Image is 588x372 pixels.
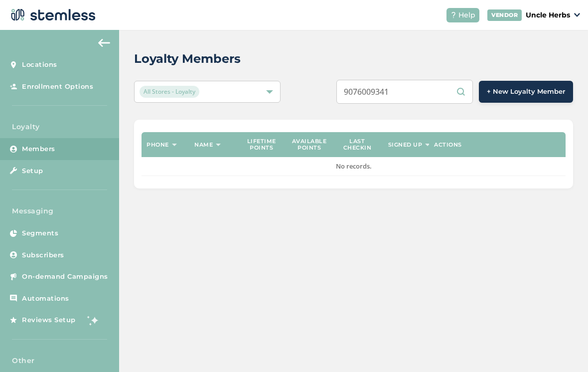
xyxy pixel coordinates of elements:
p: Uncle Herbs [526,10,570,20]
span: + New Loyalty Member [487,87,565,97]
span: Locations [22,60,57,70]
span: On-demand Campaigns [22,272,108,282]
span: Setup [22,166,43,176]
label: Available points [291,138,328,151]
img: icon-sort-1e1d7615.svg [172,144,177,146]
iframe: Chat Widget [538,324,588,372]
div: VENDOR [487,9,522,21]
img: icon-arrow-back-accent-c549486e.svg [98,39,110,47]
label: Lifetime points [242,138,280,151]
img: glitter-stars-b7820f95.gif [83,310,103,330]
img: icon-help-white-03924b79.svg [450,12,456,18]
span: No records. [336,162,372,171]
span: All Stores - Loyalty [140,86,199,98]
span: Members [22,144,55,154]
img: icon-sort-1e1d7615.svg [425,144,430,146]
button: + New Loyalty Member [479,81,573,103]
span: Segments [22,228,58,238]
span: Automations [22,294,69,304]
span: Subscribers [22,250,64,260]
img: icon-sort-1e1d7615.svg [216,144,221,146]
input: Search [336,80,473,104]
th: Actions [429,132,566,157]
label: Last checkin [338,138,376,151]
img: logo-dark-0685b13c.svg [8,5,96,25]
label: Signed up [388,142,423,148]
label: Phone [147,142,169,148]
img: icon_down-arrow-small-66adaf34.svg [574,13,580,17]
span: Help [458,10,475,20]
span: Reviews Setup [22,315,76,325]
label: Name [194,142,213,148]
h2: Loyalty Members [134,50,241,68]
span: Enrollment Options [22,82,93,92]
